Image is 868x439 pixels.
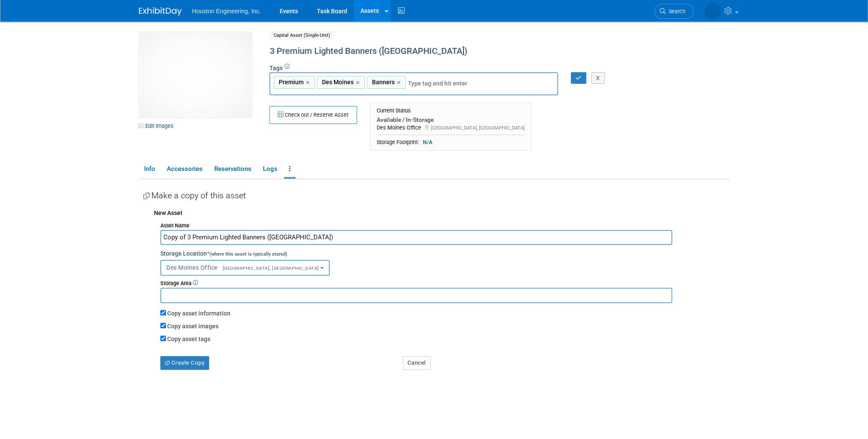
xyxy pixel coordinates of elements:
[306,78,311,88] a: ×
[218,265,319,271] span: [GEOGRAPHIC_DATA], [GEOGRAPHIC_DATA]
[160,260,330,276] button: Des Moines Office[GEOGRAPHIC_DATA], [GEOGRAPHIC_DATA]
[377,107,525,114] div: Current Status
[420,138,435,146] span: N/A
[277,78,304,86] span: Premium
[167,336,210,342] label: Copy asset tags
[267,44,658,59] div: 3 Premium Lighted Banners ([GEOGRAPHIC_DATA])
[654,4,694,19] a: Search
[160,277,729,288] div: Storage Area
[167,310,230,317] label: Copy asset information
[320,78,354,86] span: Des Moines
[139,162,160,177] a: Info
[160,219,729,230] div: Asset Name
[258,162,282,177] a: Logs
[377,124,421,131] span: Des Moines Office
[269,31,334,40] span: Capital Asset (Single-Unit)
[269,64,658,101] div: Tags
[397,78,402,88] a: ×
[377,116,525,124] div: Available / In-Storage
[166,264,319,271] span: Des Moines Office
[377,138,525,146] div: Storage Footprint:
[162,162,207,177] a: Accessories
[192,8,261,15] span: Houston Engineering, Inc.
[210,251,287,257] span: (where this asset is typically stored)
[139,7,182,16] img: ExhibitDay
[370,78,395,86] span: Banners
[356,78,361,88] a: ×
[408,79,476,88] input: Type tag and hit enter
[160,249,287,258] label: Storage Location
[705,3,721,19] img: Heidi Joarnt
[167,323,218,330] label: Copy asset images
[209,162,256,177] a: Reservations
[431,125,525,131] span: [GEOGRAPHIC_DATA], [GEOGRAPHIC_DATA]
[269,106,357,124] button: Check out / Reserve Asset
[666,8,685,15] span: Search
[591,72,605,84] button: X
[403,356,431,370] button: Cancel
[143,188,729,204] div: Make a copy of this asset
[139,121,177,131] a: Edit Images
[160,356,209,370] button: Create Copy
[154,204,729,219] div: New Asset
[139,32,252,118] img: View Images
